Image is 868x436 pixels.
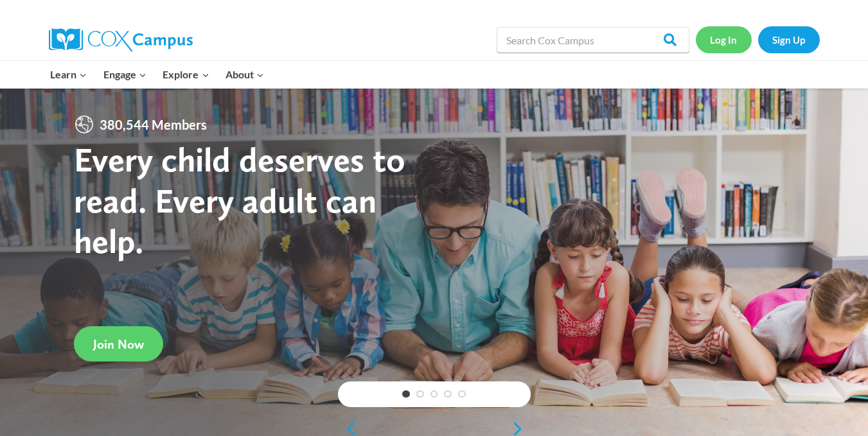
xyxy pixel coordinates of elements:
[402,390,410,398] a: 1
[696,26,752,53] a: Log In
[497,27,689,53] input: Search Cox Campus
[74,327,163,362] a: Join Now
[758,26,820,53] a: Sign Up
[217,61,272,88] button: Child menu of About
[444,390,452,398] a: 4
[74,139,405,261] strong: Every child deserves to read. Every adult can help.
[458,390,466,398] a: 5
[93,336,144,352] span: Join Now
[155,61,218,88] button: Child menu of Explore
[42,61,272,88] nav: Primary Navigation
[49,28,193,51] img: Cox Campus
[416,390,424,398] a: 2
[430,390,438,398] a: 3
[696,26,820,53] nav: Secondary Navigation
[94,114,212,135] span: 380,544 Members
[95,61,155,88] button: Child menu of Engage
[42,61,96,88] button: Child menu of Learn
